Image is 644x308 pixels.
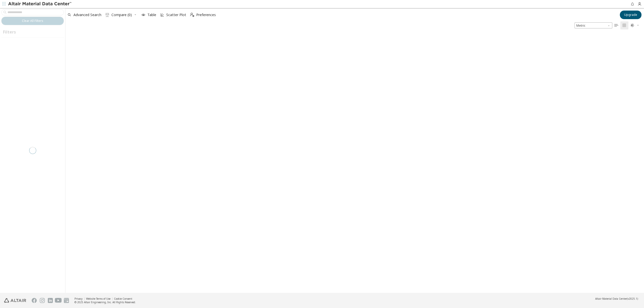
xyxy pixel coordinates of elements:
[196,13,216,17] span: Preferences
[620,11,641,19] button: Upgrade
[620,21,628,29] button: Tile View
[595,297,627,300] span: Altair Material Data Center
[575,22,612,28] div: Unit System
[190,13,194,17] i: 
[8,2,72,7] img: Altair Material Data Center
[74,297,83,300] a: Privacy
[4,298,26,303] img: Altair Engineering
[614,23,618,27] i: 
[166,13,186,17] span: Scatter Plot
[575,22,612,28] span: Metric
[628,21,641,29] button: Theme
[105,13,109,17] i: 
[624,13,637,17] span: Upgrade
[147,13,156,17] span: Table
[622,23,626,27] i: 
[630,23,634,27] i: 
[74,300,136,304] div: © 2025 Altair Engineering, Inc. All Rights Reserved.
[86,297,110,300] a: Website Terms of Use
[114,297,132,300] a: Cookie Consent
[73,13,101,17] span: Advanced Search
[612,21,620,29] button: Table View
[595,297,638,300] div: (v2025.1)
[111,13,132,17] span: Compare (0)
